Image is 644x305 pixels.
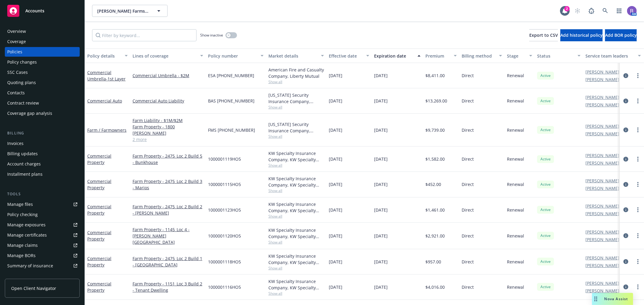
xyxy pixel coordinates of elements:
[133,136,203,143] a: 2 more
[634,126,642,134] a: more
[268,79,324,84] span: Show all
[326,49,372,63] button: Effective date
[5,261,80,271] a: Summary of insurance
[585,130,619,137] a: [PERSON_NAME]
[7,139,24,148] div: Invoices
[535,49,583,63] button: Status
[462,53,495,59] div: Billing method
[585,123,619,129] a: [PERSON_NAME]
[462,181,474,187] span: Direct
[208,181,241,187] span: 1000001115HO5
[462,284,474,290] span: Direct
[92,29,197,41] input: Filter by keyword...
[7,169,43,179] div: Installment plans
[7,241,38,250] div: Manage claims
[622,181,630,188] a: circleInformation
[5,78,80,87] a: Quoting plans
[425,233,445,239] span: $2,921.00
[5,220,80,230] a: Manage exposures
[540,73,552,78] span: Active
[540,182,552,187] span: Active
[507,181,524,187] span: Renewal
[7,149,38,159] div: Billing updates
[133,124,203,136] a: Farm Property - 1800 [PERSON_NAME]
[208,127,255,133] span: FMS [PHONE_NUMBER]
[7,98,39,108] div: Contract review
[329,207,342,213] span: [DATE]
[585,53,634,59] div: Service team leaders
[268,67,324,79] div: American Fire and Casualty Company, Liberty Mutual
[374,207,388,213] span: [DATE]
[374,72,388,79] span: [DATE]
[592,293,600,305] div: Drag to move
[7,220,46,230] div: Manage exposures
[425,156,445,162] span: $1,582.00
[268,105,324,110] span: Show all
[5,68,80,77] a: SSC Cases
[7,108,52,118] div: Coverage gap analysis
[585,262,619,269] a: [PERSON_NAME]
[599,5,611,17] a: Search
[5,169,80,179] a: Installment plans
[585,152,619,159] a: [PERSON_NAME]
[87,230,111,242] a: Commercial Property
[208,72,254,79] span: ESA [PHONE_NUMBER]
[133,281,203,293] a: Farm Property - 1151_Loc 3 Build 2 - Tenant Dwelling
[7,261,53,271] div: Summary of insurance
[200,33,223,38] span: Show inactive
[634,283,642,291] a: more
[5,200,80,209] a: Manage files
[266,49,326,63] button: Market details
[425,181,441,187] span: $452.00
[268,121,324,134] div: [US_STATE] Security Insurance Company, Liberty Mutual
[133,53,197,59] div: Lines of coverage
[592,293,633,305] button: Nova Assist
[87,127,127,133] a: Farm / Farmowners
[106,76,126,82] span: - 1st Layer
[5,191,80,197] div: Tools
[605,32,637,38] span: Add BOR policy
[5,130,80,136] div: Billing
[604,296,628,301] span: Nova Assist
[462,72,474,79] span: Direct
[268,278,324,291] div: KW Specialty Insurance Company, KW Specialty Insurance Company, One80 Intermediaries
[585,5,598,17] a: Report a Bug
[5,2,80,19] a: Accounts
[130,49,206,63] button: Lines of coverage
[622,232,630,239] a: circleInformation
[540,156,552,162] span: Active
[585,178,619,184] a: [PERSON_NAME]
[372,49,423,63] button: Expiration date
[92,5,168,17] button: [PERSON_NAME] Farms LLC
[329,98,342,104] span: [DATE]
[425,284,445,290] span: $4,016.00
[7,159,41,169] div: Account charges
[329,284,342,290] span: [DATE]
[540,233,552,238] span: Active
[425,53,450,59] div: Premium
[634,156,642,163] a: more
[5,88,80,98] a: Contacts
[5,47,80,57] a: Policies
[208,207,241,213] span: 1000001123HO5
[7,78,36,87] div: Quoting plans
[7,47,22,57] div: Policies
[87,178,111,190] a: Commercial Property
[5,27,80,36] a: Overview
[507,156,524,162] span: Renewal
[268,188,324,193] span: Show all
[529,32,558,38] span: Export to CSV
[622,283,630,291] a: circleInformation
[268,53,317,59] div: Market details
[268,163,324,168] span: Show all
[208,53,257,59] div: Policy number
[268,253,324,266] div: KW Specialty Insurance Company, KW Specialty Insurance Company, One80 Intermediaries
[5,241,80,250] a: Manage claims
[507,207,524,213] span: Renewal
[374,259,388,265] span: [DATE]
[585,280,619,286] a: [PERSON_NAME]
[329,233,342,239] span: [DATE]
[622,258,630,265] a: circleInformation
[133,178,203,191] a: Farm Property - 2475_Loc 2 Build 3 - Marios
[7,200,33,209] div: Manage files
